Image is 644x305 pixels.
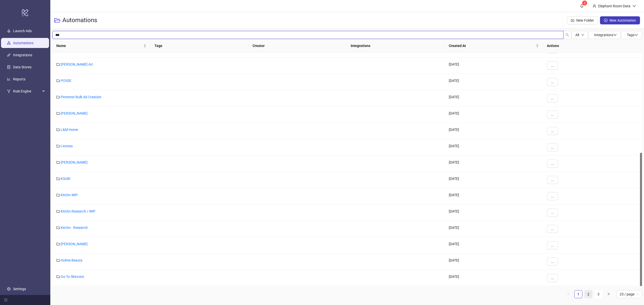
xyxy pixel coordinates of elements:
span: Name [56,43,142,48]
span: folder-open [54,17,60,23]
li: 1 [574,290,582,298]
th: Creator [249,39,347,53]
div: [DATE] [445,107,543,123]
a: Kitchn WIP [61,193,78,197]
span: folder [56,177,60,180]
div: [DATE] [445,90,543,107]
span: 2 [584,1,586,5]
li: 3 [594,290,602,298]
span: plus-circle [604,19,608,22]
div: Elephant Room Data [596,3,632,9]
span: New Folder [576,18,594,22]
a: Go-To Skincare [61,275,84,279]
div: [DATE] [445,221,543,237]
span: down [613,33,617,37]
span: folder [56,275,60,278]
button: Tagsdown [621,31,642,39]
span: Integrations [594,33,617,37]
div: [DATE] [445,205,543,221]
a: 2 [585,290,592,298]
span: ... [551,145,554,149]
span: ... [551,64,554,68]
a: Pinterest Bulk Ad Creation [61,95,101,99]
a: [PERSON_NAME] [61,111,88,115]
a: Launch Ads [13,29,32,33]
button: ... [547,258,558,266]
sup: 2 [582,1,587,6]
span: ... [551,178,554,182]
button: ... [547,143,558,151]
span: ... [551,96,554,100]
span: ... [551,227,554,231]
th: Name [52,39,150,53]
div: [DATE] [445,58,543,74]
div: [DATE] [445,74,543,90]
button: ... [547,225,558,233]
span: ... [551,162,554,166]
span: user [593,4,596,8]
a: POSSE [61,79,71,83]
span: ... [551,194,554,198]
span: folder [56,95,60,99]
div: [DATE] [445,188,543,205]
span: ... [551,80,554,84]
span: folder [56,226,60,229]
li: Previous Page [564,290,572,298]
li: 2 [584,290,592,298]
span: search [566,33,569,37]
div: [DATE] [445,156,543,172]
li: Next Page [605,290,613,298]
button: Integrationsdown [588,31,621,39]
span: Tags [627,33,638,37]
a: 3 [595,290,602,298]
span: folder [56,210,60,213]
span: 25 / page [620,290,639,298]
span: fork [7,89,11,93]
button: ... [547,78,558,86]
span: ... [551,129,554,133]
button: ... [547,111,558,119]
button: Alldown [571,31,588,39]
a: L&M Home [61,128,78,132]
button: ... [547,94,558,102]
span: All [575,33,579,37]
div: Page Size [617,290,642,298]
button: ... [547,160,558,168]
div: [DATE] [445,270,543,286]
span: folder [56,161,60,164]
th: Tags [150,39,249,53]
button: ... [547,176,558,184]
span: Created At [449,43,535,48]
div: [DATE] [445,237,543,253]
a: Data Stores [13,65,31,69]
span: left [567,292,570,295]
span: New Automation [610,18,636,22]
button: left [564,290,572,298]
span: bell [580,4,584,8]
a: Automations [13,41,33,45]
th: Created At [445,39,543,53]
a: [PERSON_NAME] [61,160,88,164]
span: menu-fold [4,298,8,302]
span: folder [56,112,60,115]
a: Lioness [61,144,73,148]
a: 1 [575,290,582,298]
span: folder-add [571,19,574,22]
div: [DATE] [445,139,543,156]
span: down [581,33,584,36]
span: ... [551,211,554,215]
span: ... [551,113,554,117]
span: folder [56,259,60,262]
a: [PERSON_NAME] AU [61,62,93,66]
button: right [605,290,613,298]
button: ... [547,274,558,282]
button: New Automation [600,16,640,24]
th: Actions [543,39,642,53]
a: Holme Beauty [61,258,83,262]
button: ... [547,62,558,70]
a: [PERSON_NAME] [61,242,88,246]
div: [DATE] [445,172,543,188]
button: ... [547,192,558,200]
span: ... [551,260,554,264]
div: [DATE] [445,123,543,139]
